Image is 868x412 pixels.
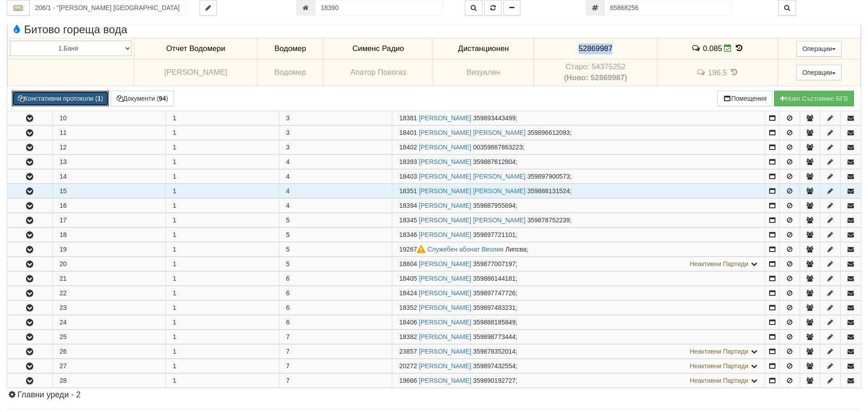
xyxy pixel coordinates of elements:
[505,246,527,253] span: Липсва
[7,391,861,400] h4: Главни уреди - 2
[433,38,534,59] td: Дистанционен
[419,304,471,311] a: [PERSON_NAME]
[473,377,515,384] span: 359890192727
[166,169,279,183] td: 1
[392,184,765,198] td: ;
[166,286,279,300] td: 1
[473,348,515,355] span: 359878352014
[399,246,427,253] span: Партида №
[286,114,290,122] span: 3
[166,198,279,212] td: 1
[166,300,279,314] td: 1
[392,257,765,271] td: ;
[286,158,290,165] span: 4
[392,198,765,212] td: ;
[52,242,166,256] td: 19
[796,65,842,80] button: Операции
[419,129,525,136] a: [PERSON_NAME] [PERSON_NAME]
[796,41,842,57] button: Операции
[52,300,166,314] td: 23
[392,286,765,300] td: ;
[724,44,732,52] i: Редакция Отчет към 01/09/2025
[286,187,290,195] span: 4
[286,275,290,282] span: 6
[392,213,765,227] td: ;
[392,359,765,373] td: ;
[166,271,279,285] td: 1
[166,184,279,198] td: 1
[473,333,515,340] span: 359898773444
[286,362,290,370] span: 7
[399,231,417,238] span: Партида №
[52,227,166,242] td: 18
[419,333,471,340] a: [PERSON_NAME]
[419,319,471,326] a: [PERSON_NAME]
[286,144,290,151] span: 3
[527,216,570,224] span: 359878752239
[286,348,290,355] span: 7
[399,202,417,209] span: Партида №
[399,129,417,136] span: Партида №
[392,227,765,242] td: ;
[527,129,570,136] span: 359896612093
[717,91,773,106] button: Помещения
[419,187,525,195] a: [PERSON_NAME] [PERSON_NAME]
[52,257,166,271] td: 20
[419,173,525,180] a: [PERSON_NAME] [PERSON_NAME]
[473,275,515,282] span: 359886144181
[419,362,471,370] a: [PERSON_NAME]
[399,187,417,195] span: Партида №
[392,373,765,387] td: ;
[52,213,166,227] td: 17
[166,140,279,154] td: 1
[286,129,290,136] span: 3
[52,184,166,198] td: 15
[579,44,613,53] span: 52869987
[399,289,417,297] span: Партида №
[392,242,765,256] td: ;
[166,213,279,227] td: 1
[166,373,279,387] td: 1
[419,348,471,355] a: [PERSON_NAME]
[691,44,703,52] span: История на забележките
[166,125,279,139] td: 1
[708,68,727,77] span: 196.5
[419,260,471,268] a: [PERSON_NAME]
[52,111,166,125] td: 10
[257,59,324,86] td: Водомер
[392,271,765,285] td: ;
[419,231,471,238] a: [PERSON_NAME]
[690,362,749,370] span: Неактивни Партиди
[734,44,744,52] span: История на показанията
[52,373,166,387] td: 28
[98,95,101,102] b: 1
[52,359,166,373] td: 27
[399,362,417,370] span: Партида №
[399,319,417,326] span: Партида №
[696,68,708,77] span: История на забележките
[473,202,515,209] span: 359887955694
[392,154,765,169] td: ;
[324,59,433,86] td: Апатор Повогаз
[690,260,749,268] span: Неактивни Партиди
[166,330,279,344] td: 1
[473,289,515,297] span: 359897747726
[399,260,417,268] span: Партида №
[52,344,166,358] td: 26
[166,257,279,271] td: 1
[473,114,515,122] span: 359893443499
[286,319,290,326] span: 6
[564,73,627,82] b: (Ново: 52869987)
[729,68,739,77] span: История на показанията
[286,333,290,340] span: 7
[12,91,109,106] button: Констативни протоколи (1)
[111,91,174,106] button: Документи (94)
[774,91,854,106] button: Новo Състояние БГВ
[166,344,279,358] td: 1
[690,377,749,384] span: Неактивни Партиди
[690,348,749,355] span: Неактивни Партиди
[166,154,279,169] td: 1
[399,333,417,340] span: Партида №
[52,169,166,183] td: 14
[473,144,523,151] span: 00359887863223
